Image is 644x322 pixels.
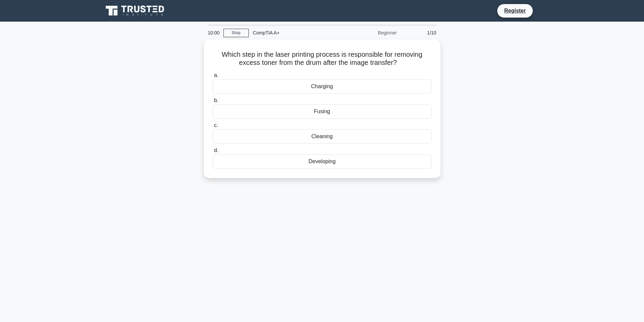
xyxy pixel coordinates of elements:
[212,50,432,67] h5: Which step in the laser printing process is responsible for removing excess toner from the drum a...
[214,122,218,128] span: c.
[401,26,440,40] div: 1/10
[214,147,218,153] span: d.
[249,26,342,40] div: CompTIA A+
[214,72,218,78] span: a.
[223,29,249,37] a: Stop
[214,97,218,103] span: b.
[204,26,223,40] div: 10:00
[213,79,432,94] div: Charging
[500,6,530,15] a: Register
[213,129,432,144] div: Cleaning
[342,26,401,40] div: Beginner
[213,104,432,119] div: Fusing
[213,154,432,169] div: Developing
